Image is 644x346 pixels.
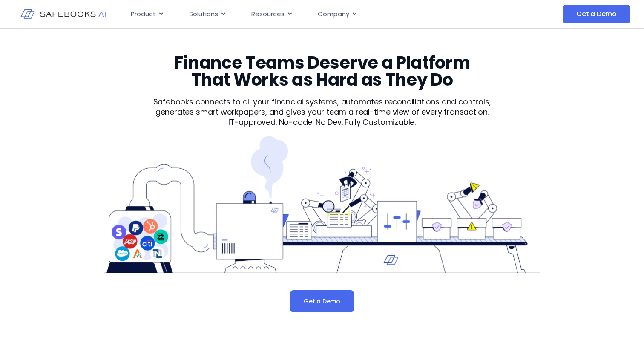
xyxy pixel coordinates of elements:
a: Get a Demo [563,5,630,23]
a: Get a Demo [290,290,354,312]
p: IT-approved. No-code. No Dev. Fully Customizable. [138,117,506,127]
p: Safebooks connects to all your financial systems, automates reconciliations and controls, generat... [138,97,506,117]
img: Product 1 [104,136,540,273]
h3: Finance Teams Deserve a Platform That Works as Hard as They Do [158,54,486,88]
span: Company [318,9,349,19]
span: Get a Demo [304,297,340,306]
div: Menu Toggle [124,6,490,23]
span: Get a Demo [576,10,617,18]
span: Resources [251,9,285,19]
span: Solutions [189,9,218,19]
nav: Menu [124,6,490,23]
span: Product [131,9,156,19]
